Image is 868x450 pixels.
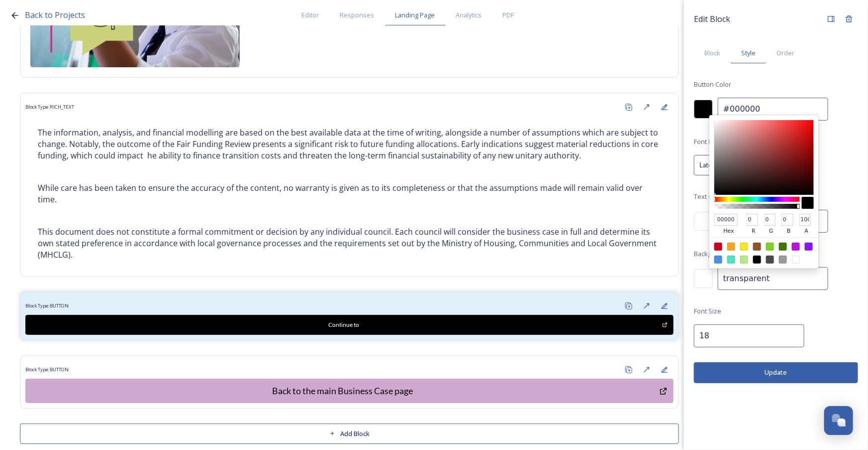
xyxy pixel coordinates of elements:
span: Editor [302,10,319,20]
div: #9013FE [805,243,813,251]
span: Text Color [694,192,724,201]
div: #4A4A4A [766,256,774,264]
span: Background Color [694,249,747,258]
div: Back to the main Business Case page [31,384,654,398]
div: #F5A623 [727,243,735,251]
div: #BD10E0 [792,243,800,251]
div: #7ED321 [766,243,774,251]
a: Back to Projects [25,9,85,21]
span: Block Type: BUTTON [25,366,69,373]
label: b [781,226,796,238]
button: Add Block [20,424,679,444]
p: The information, analysis, and financial modelling are based on the best available data at the ti... [38,127,661,161]
button: Continue to [25,315,674,335]
span: Edit Block [694,13,730,25]
span: Order [776,48,794,58]
span: Analytics [456,10,482,20]
button: Open Chat [824,406,853,435]
label: r [747,226,761,238]
span: Lato [699,160,712,170]
div: #FFFFFF [792,256,800,264]
span: Responses [340,10,375,20]
span: Landing Page [395,10,435,20]
span: PDF [503,10,514,20]
div: #000000 [753,256,761,264]
button: Back to the main Business Case page [25,379,674,403]
span: Back to Projects [25,9,85,20]
div: #4A90E2 [714,256,722,264]
label: hex [714,226,744,238]
p: While care has been taken to ensure the accuracy of the content, no warranty is given as to its c... [38,182,661,205]
div: #F8E71C [740,243,748,251]
div: #8B572A [753,243,761,251]
button: Update [694,362,858,383]
span: Style [741,48,756,58]
span: Block Type: RICH_TEXT [25,104,74,111]
span: Font Family [694,137,726,146]
p: This document does not constitute a formal commitment or decision by any individual council. Each... [38,226,661,260]
span: Block [704,48,720,58]
span: Font Size [694,306,721,315]
span: Block Type: BUTTON [25,302,69,309]
div: #B8E986 [740,256,748,264]
div: #9B9B9B [779,256,787,264]
label: a [799,226,814,238]
div: Continue to [31,320,657,329]
label: g [764,226,778,238]
div: #D0021B [714,243,722,251]
div: #417505 [779,243,787,251]
div: #50E3C2 [727,256,735,264]
span: Button Color [694,80,731,89]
